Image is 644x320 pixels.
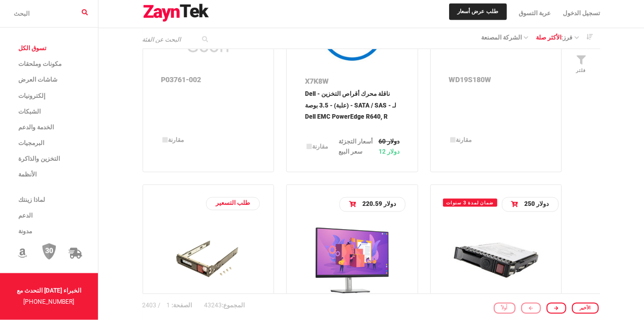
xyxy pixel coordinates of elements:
[18,76,57,83] span: شاشات العرض
[206,197,260,210] a: طلب التسعير
[18,60,61,67] span: مكونات وملحقات
[18,212,32,220] span: الدعم
[338,147,379,157] td: سعر البيع
[161,74,256,87] p: P03761-002
[143,294,198,317] p: / 2403
[449,224,544,297] img: P18420-B21 -- HPE قراءة مكثفة - SSD - 240 جيجابايت - مبادلة ساخنة - 2.5 "SFF - SATA 6Gb/s - بائع ...
[18,139,44,147] span: البرمجيات
[519,10,551,17] span: عربة التسوق
[379,137,399,147] td: 60 دولار
[449,4,506,20] a: طلب عرض أسعار
[161,74,256,130] a: P03761-002
[305,88,399,131] p: Dell - ناقلة محرك أقراص التخزين (علبة) - 3.5 بوصة - SATA / SAS - لـ Dell EMC PowerEdge R640, R
[536,32,580,42] a: فرز:
[42,243,56,261] img: سياسة إرجاع 30 يوم
[525,199,549,210] p: 250 دولار
[449,74,544,130] a: WD19S180W
[449,74,544,87] p: WD19S180W
[18,45,46,52] span: تسوق الكل
[536,33,562,41] span: الأكثر صلة
[18,155,60,162] span: التخزين والذاكرة
[305,75,399,89] p: X7K8W
[572,303,599,314] a: الأخير
[17,288,81,295] strong: التحدث مع [DATE] الخبراء
[222,302,245,309] strong: المجموع:
[18,228,32,235] span: مدونة
[143,35,212,44] input: البحث عن الفئة
[18,171,37,179] span: الأنظمة
[379,147,399,157] td: 12 دولار
[456,136,472,144] span: مقارنة
[312,143,328,150] span: مقارنة
[168,136,184,144] span: مقارنة
[557,3,600,24] a: تسجيل الدخول
[172,302,192,309] strong: الصفحة:
[513,3,557,24] a: عربة التسوق
[143,4,210,22] img: شعار
[481,33,529,41] a: الشركة المصنعة
[18,108,41,115] span: الشبكات
[18,124,54,131] span: الخدمة والدعم
[172,223,245,296] img: 774026-001 - HP HDD علبة الملفات الشخصية منخفضة 3.5 "HPE Gen 10
[568,66,594,75] p: فلتر
[18,92,45,99] span: إلكترونيات
[24,299,75,306] a: [PHONE_NUMBER]
[580,30,600,42] a: تنازلي
[305,75,399,131] a: X7K8WDell - ناقلة محرك أقراص التخزين (علبة) - 3.5 بوصة - SATA / SAS - لـ Dell EMC PowerEdge R640, R
[443,199,497,207] span: ضمان لمدة 3 سنوات
[362,199,396,210] p: 220.59 دولار
[167,302,171,309] span: 1
[198,294,251,317] p: 43243
[338,137,379,147] td: أسعار التجزئة
[316,224,389,297] img: P2422H -- ديل 24 1920X1080 60 هرتز FHD شاشة LED. غير مؤهل للحصول على حسومات DELL و REPOR
[18,197,45,204] span: لماذا زينتك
